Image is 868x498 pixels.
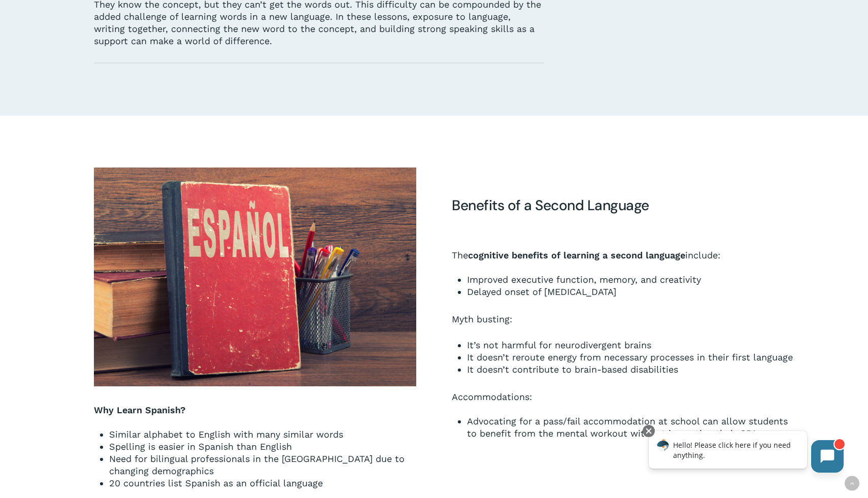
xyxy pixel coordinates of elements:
li: 20 countries list Spanish as an official language [109,477,416,489]
li: It doesn’t contribute to brain-based disabilities [467,363,799,376]
li: It’s not harmful for neurodivergent brains [467,339,799,351]
strong: Why Learn Spanish? [94,405,186,415]
li: Spelling is easier in Spanish than English [109,441,416,453]
img: Learn,Spanish,Concept.,Book,On,A,Wooden,Background [94,168,416,386]
h4: Benefits of a Second Language [452,196,799,215]
li: Delayed onset of [MEDICAL_DATA] [467,286,799,298]
div: Accommodations: [452,391,799,403]
li: Need for bilingual professionals in the [GEOGRAPHIC_DATA] due to changing demographics [109,453,416,477]
li: Similar alphabet to English with many similar words [109,428,416,441]
li: It doesn’t reroute energy from necessary processes in their first language [467,351,799,363]
li: Advocating for a pass/fail accommodation at school can allow students to benefit from the mental ... [467,415,799,440]
iframe: Chatbot [638,423,854,484]
strong: cognitive benefits of learning a second language [468,250,685,260]
div: The include: [452,249,799,261]
li: Improved executive function, memory, and creativity [467,274,799,286]
p: Myth busting: [452,313,799,339]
